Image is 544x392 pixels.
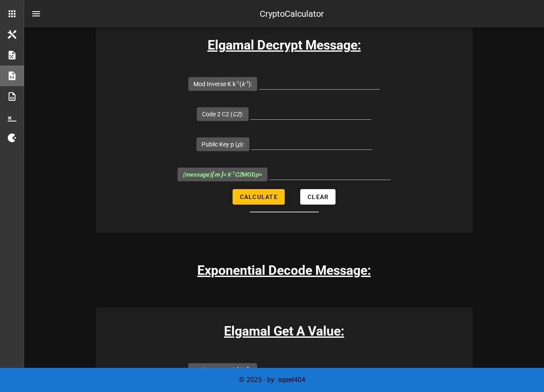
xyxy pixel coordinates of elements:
sup: -1 [236,366,239,371]
button: Clear [300,189,336,205]
span: © 2025 - by: sqeel404 [239,376,305,384]
i: C2 [233,111,240,118]
span: MOD = [183,171,262,178]
label: Public Key p ( ): [202,140,244,149]
span: Clear [307,193,329,200]
i: k [242,367,249,373]
button: Calculate [233,189,285,205]
div: CryptoCalculator [260,7,324,20]
h3: Elgamal Get A Value: [96,321,473,341]
i: p [255,171,259,178]
sup: -1 [236,80,239,85]
i: k [242,81,249,87]
i: (message) = k C2 [183,171,242,178]
button: nav-menu-toggle [26,3,47,24]
sup: -1 [245,366,249,371]
i: p [237,141,241,148]
label: Code 2 C2 ( ): [202,110,243,118]
label: Mod Inverse K k ( ): [193,80,252,88]
sup: -1 [245,80,249,85]
h3: Exponential Decode Message: [197,261,371,280]
span: Calculate [239,193,278,200]
b: [ m ] [211,171,223,178]
h3: Elgamal Decrypt Message: [96,35,473,55]
sup: -1 [230,170,235,176]
label: Mod Inverse K k ( ): [193,366,252,374]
